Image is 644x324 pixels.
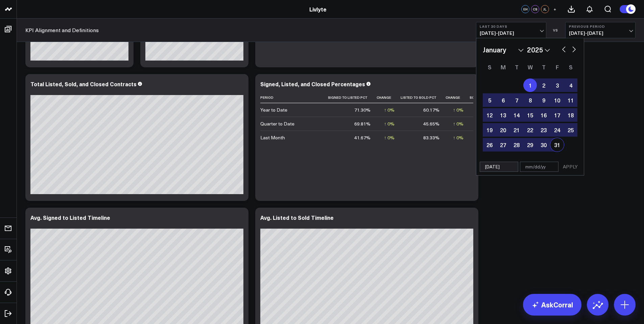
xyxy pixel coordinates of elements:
div: ↑ 0% [384,120,395,127]
div: 60.17% [423,107,439,113]
div: Last Month [260,134,285,141]
div: Friday [550,62,564,72]
div: ↑ 0% [453,107,463,113]
div: EH [521,5,529,13]
div: 41.67% [354,134,371,141]
th: Change [377,92,401,103]
input: mm/dd/yy [520,162,558,172]
div: Signed, Listed, and Closed Percentages [260,80,365,88]
div: ↑ 0% [384,134,395,141]
button: APPLY [560,162,580,172]
div: VS [550,28,562,32]
div: Sunday [483,62,496,72]
div: Wednesday [523,62,537,72]
span: + [553,7,556,11]
th: Period [260,92,328,103]
div: Total Listed, Sold, and Closed Contracts [30,80,137,88]
div: JL [541,5,549,13]
th: Listed To Sold Pct [401,92,446,103]
b: Previous Period [569,24,632,28]
th: Sold To Closed Pct [470,92,517,103]
div: CS [531,5,539,13]
th: Change [446,92,470,103]
button: Last 30 Days[DATE]-[DATE] [476,22,546,38]
div: Monday [496,62,510,72]
a: AskCorral [523,294,581,316]
div: Tuesday [510,62,523,72]
th: Signed To Listed Pct [328,92,377,103]
div: 69.81% [354,120,371,127]
span: [DATE] - [DATE] [480,30,543,36]
div: Avg. Listed to Sold Timeline [260,214,334,221]
div: Avg. Signed to Listed Timeline [30,214,110,221]
div: Saturday [564,62,577,72]
span: [DATE] - [DATE] [569,30,632,36]
div: ↑ 0% [453,120,463,127]
a: KPI Alignment and Definitions [25,26,99,34]
button: + [551,5,559,13]
b: Last 30 Days [480,24,543,28]
div: ↑ 0% [384,107,395,113]
div: Year to Date [260,107,287,113]
div: Quarter to Date [260,120,294,127]
div: 45.65% [423,120,439,127]
div: Thursday [537,62,550,72]
div: ↑ 0% [453,134,463,141]
div: 83.33% [423,134,439,141]
div: 71.30% [354,107,371,113]
button: Previous Period[DATE]-[DATE] [565,22,636,38]
a: Livlyte [309,5,327,13]
input: mm/dd/yy [480,162,518,172]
